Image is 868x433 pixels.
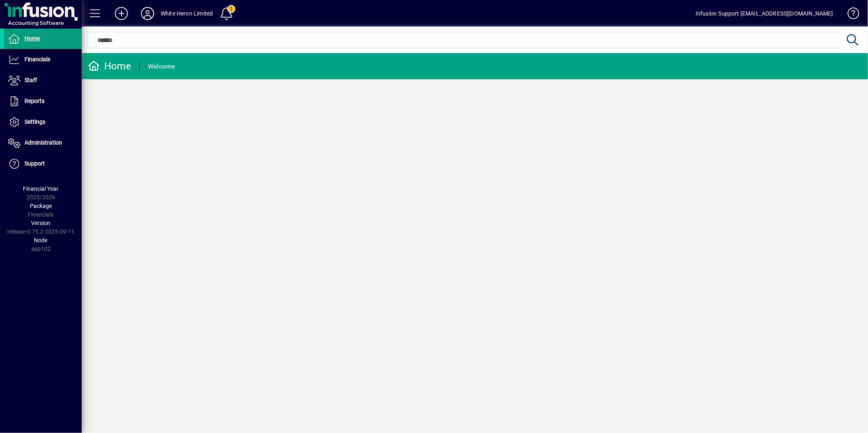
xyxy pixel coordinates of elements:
[841,2,858,28] a: Knowledge Base
[4,70,82,91] a: Staff
[25,98,45,104] span: Reports
[4,154,82,174] a: Support
[25,35,40,42] span: Home
[134,6,161,21] button: Profile
[88,60,131,73] div: Home
[696,7,833,20] div: Infusion Support [EMAIL_ADDRESS][DOMAIN_NAME]
[23,185,59,192] span: Financial Year
[25,139,62,146] span: Administration
[25,56,50,62] span: Financials
[25,77,37,83] span: Staff
[30,203,52,209] span: Package
[4,112,82,132] a: Settings
[25,160,45,167] span: Support
[148,60,175,73] div: Welcome
[4,91,82,112] a: Reports
[31,220,51,226] span: Version
[4,49,82,70] a: Financials
[34,237,48,243] span: Node
[108,6,134,21] button: Add
[25,118,45,125] span: Settings
[161,7,213,20] div: White Heron Limited
[4,133,82,153] a: Administration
